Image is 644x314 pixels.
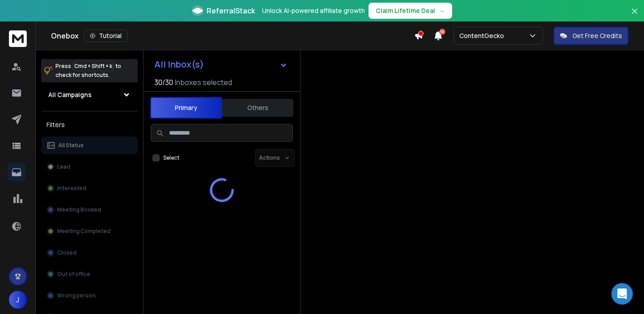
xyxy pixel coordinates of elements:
[629,5,640,27] button: Close banner
[51,30,414,42] div: Onebox
[439,6,445,15] span: →
[84,30,127,42] button: Tutorial
[459,31,508,40] p: ContentGecko
[554,27,628,45] button: Get Free Credits
[175,77,232,88] h3: Inboxes selected
[55,62,121,80] p: Press to check for shortcuts.
[222,98,293,118] button: Others
[163,154,179,161] label: Select
[572,31,622,40] p: Get Free Credits
[9,291,27,309] button: J
[41,86,138,104] button: All Campaigns
[611,283,633,305] div: Open Intercom Messenger
[48,90,92,99] h1: All Campaigns
[207,5,255,16] span: ReferralStack
[147,55,295,73] button: All Inbox(s)
[154,77,173,88] span: 30 / 30
[73,61,114,71] span: Cmd + Shift + k
[369,3,452,19] button: Claim Lifetime Deal→
[439,29,445,35] span: 50
[41,119,138,131] h3: Filters
[262,6,365,15] p: Unlock AI-powered affiliate growth
[154,60,204,69] h1: All Inbox(s)
[150,97,222,119] button: Primary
